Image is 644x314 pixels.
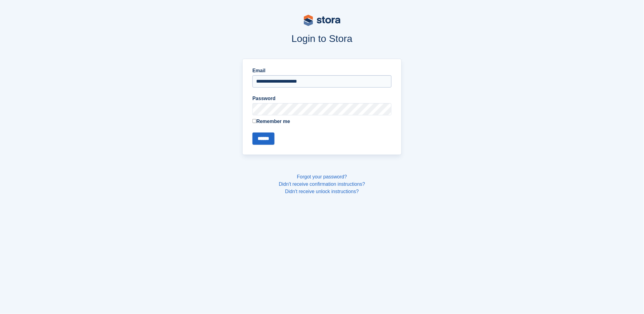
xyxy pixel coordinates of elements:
img: stora-logo-53a41332b3708ae10de48c4981b4e9114cc0af31d8433b30ea865607fb682f29.svg [304,15,340,26]
label: Email [252,67,392,74]
h1: Login to Stora [126,33,518,44]
label: Password [252,95,392,102]
a: Didn't receive confirmation instructions? [279,181,365,187]
a: Didn't receive unlock instructions? [285,189,359,194]
label: Remember me [252,118,392,125]
a: Forgot your password? [297,174,347,179]
input: Remember me [252,119,256,123]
